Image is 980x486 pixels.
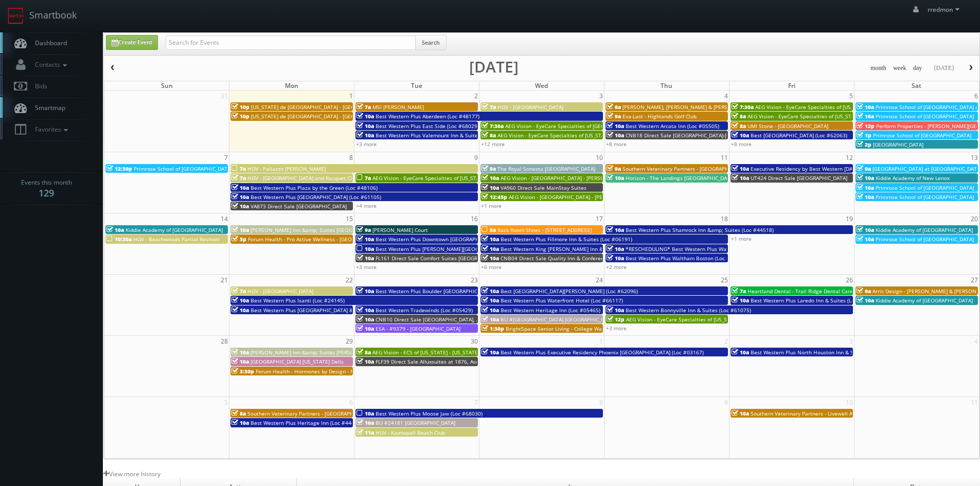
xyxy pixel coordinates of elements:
span: 10a [231,297,249,304]
span: 12p [857,122,875,130]
span: Primrose School of [GEOGRAPHIC_DATA] [876,184,974,191]
span: CNB04 Direct Sale Quality Inn & Conference Center [501,255,628,262]
span: 9a [607,113,621,120]
span: Best Western Plus Valemount Inn & Suites (Loc #62120) [376,132,514,139]
span: 10a [231,226,249,233]
span: Best Western Plus Waterfront Hotel (Loc #66117) [501,297,623,304]
span: Best Western Tradewinds (Loc #05429) [376,307,473,314]
a: +4 more [356,202,377,209]
span: Best Western Plus Isanti (Loc #24145) [251,297,345,304]
span: 1:30p [482,325,504,332]
a: +8 more [731,140,752,148]
span: HGV - [GEOGRAPHIC_DATA] [247,287,313,295]
span: Best Western Arcata Inn (Loc #05505) [626,122,719,130]
span: HGV - Kaanapali Beach Club [376,429,445,436]
span: Southern Veterinary Partners - [GEOGRAPHIC_DATA][PERSON_NAME] [622,165,791,172]
span: HGV - [GEOGRAPHIC_DATA] and Racquet Club [247,174,358,182]
span: Best Western Plus [GEOGRAPHIC_DATA] & Suites (Loc #61086) [251,307,403,314]
span: 7a [732,287,746,295]
a: +6 more [481,263,502,271]
span: 8a [482,132,496,139]
span: 6 [348,397,354,408]
span: 10a [357,287,374,295]
span: *RESCHEDULING* Best Western Plus Waltham Boston (Loc #22009) [626,245,793,253]
span: Kiddie Academy of [GEOGRAPHIC_DATA] [126,226,223,233]
span: Rack Room Shoes - [STREET_ADDRESS] [497,226,592,233]
span: Best Western King [PERSON_NAME] Inn & Suites (Loc #62106) [501,245,653,253]
span: 10a [732,349,749,356]
span: 22 [345,275,354,285]
span: 1p [857,132,871,139]
button: day [910,62,926,75]
span: 10a [357,132,374,139]
span: 6 [973,91,979,101]
span: 19 [845,213,854,224]
span: 10a [607,122,624,130]
button: month [867,62,890,75]
span: 7a [357,103,371,111]
span: 4 [973,336,979,347]
a: +2 more [606,263,627,271]
span: 7a [357,174,371,182]
span: Forum Health - Pro Active Wellness - [GEOGRAPHIC_DATA] [248,236,390,243]
span: Best Western Plus North Houston Inn & Suites (Loc #44475) [751,349,899,356]
span: Mon [285,81,298,90]
h2: [DATE] [469,62,519,72]
span: 10a [732,297,749,304]
span: 12p [607,316,625,323]
span: 10a [357,113,374,120]
span: 10a [357,236,374,243]
span: 10a [607,245,624,253]
span: 10a [732,132,749,139]
span: 10a [482,236,499,243]
span: 10a [482,287,499,295]
span: 9a [482,165,496,172]
span: 8 [348,152,354,163]
span: Wed [535,81,548,90]
span: 10a [607,132,624,139]
span: Primrose School of [GEOGRAPHIC_DATA] [876,113,974,120]
span: 10a [732,165,749,172]
span: 10a [607,174,624,182]
a: View more history [103,470,161,478]
span: 7:30a [732,103,754,111]
span: Best Western Plus Boulder [GEOGRAPHIC_DATA] (Loc #06179) [376,287,527,295]
span: 5p [231,236,246,243]
span: VA960 Direct Sale MainStay Suites [501,184,586,191]
span: UMI Stone - [GEOGRAPHIC_DATA] [747,122,828,130]
input: Search for Events [166,35,416,50]
span: 12:30p [106,165,132,172]
span: Best Western Heritage Inn (Loc #05465) [501,307,600,314]
span: AEG Vision - EyeCare Specialties of [US_STATE] - In Focus Vision Center [497,132,671,139]
span: 21 [220,275,229,285]
a: +1 more [481,202,502,209]
span: 27 [970,275,979,285]
span: HGV - Pallazzo [PERSON_NAME] [247,165,326,172]
span: 3 [848,336,854,347]
span: Best Western Plus Waltham Boston (Loc #22009) [626,255,747,262]
span: 10a [231,307,249,314]
span: 10a [857,113,874,120]
span: BrightSpace Senior Living - College Walk [506,325,606,332]
span: 7a [231,174,246,182]
span: 10a [857,184,874,191]
span: Best Western Plus Executive Residency Phoenix [GEOGRAPHIC_DATA] (Loc #03167) [501,349,704,356]
span: 10a [482,349,499,356]
span: 8a [357,349,371,356]
span: 10a [357,255,374,262]
span: Sat [912,81,921,90]
span: Heartland Dental - Trail Ridge Dental Care [747,287,853,295]
span: 13 [970,152,979,163]
span: 11a [357,429,374,436]
span: 10a [607,255,624,262]
span: 9 [723,397,729,408]
span: 10a [231,193,249,201]
span: 10a [607,226,624,233]
span: 8a [732,113,746,120]
span: 2 [723,336,729,347]
span: Best [GEOGRAPHIC_DATA][PERSON_NAME] (Loc #62096) [501,287,638,295]
span: 7 [473,397,479,408]
span: AEG Vision - EyeCare Specialties of [US_STATE] – EyeCare in [GEOGRAPHIC_DATA] [372,174,571,182]
span: AEG Vision - [GEOGRAPHIC_DATA] - [PERSON_NAME] Cypress [509,193,656,201]
a: +3 more [606,325,627,332]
